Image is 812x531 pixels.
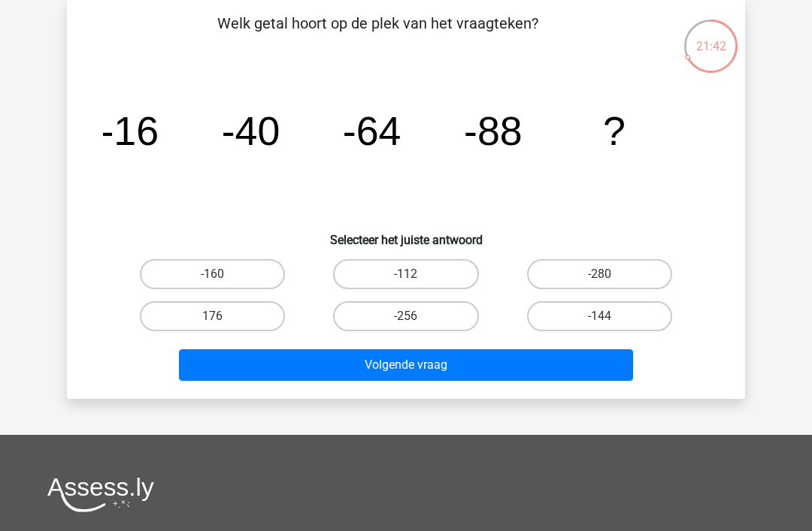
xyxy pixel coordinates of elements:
div: 21:42 [683,18,739,56]
h6: Selecteer het juiste antwoord [91,221,721,247]
label: -112 [333,259,478,289]
p: Welk getal hoort op de plek van het vraagteken? [91,12,665,57]
button: Volgende vraag [179,349,634,381]
tspan: -88 [464,108,523,153]
label: 176 [140,301,285,331]
label: -256 [333,301,478,331]
tspan: ? [603,108,626,153]
label: -280 [527,259,672,289]
tspan: -16 [100,108,159,153]
tspan: -64 [343,108,401,153]
img: Assessly logo [47,477,154,512]
label: -144 [527,301,672,331]
label: -160 [140,259,285,289]
tspan: -40 [222,108,280,153]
